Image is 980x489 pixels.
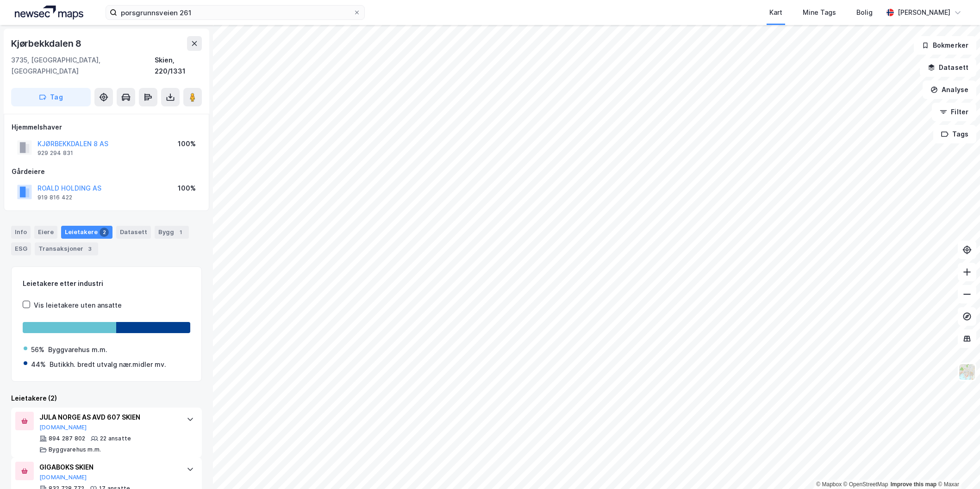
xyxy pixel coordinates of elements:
div: Datasett [116,226,151,239]
button: Datasett [920,58,976,77]
button: [DOMAIN_NAME] [39,424,87,431]
div: 1 [176,228,185,237]
div: Info [11,226,31,239]
button: Bokmerker [914,36,976,55]
div: Leietakere [61,226,112,239]
a: Mapbox [816,481,842,488]
div: Transaksjoner [35,242,98,255]
div: Hjemmelshaver [12,122,201,133]
div: [PERSON_NAME] [898,7,950,18]
div: 2 [100,228,109,237]
div: 56% [31,344,44,355]
button: Tags [933,125,976,143]
button: [DOMAIN_NAME] [39,474,87,481]
div: JULA NORGE AS AVD 607 SKIEN [39,412,177,423]
iframe: Chat Widget [934,445,980,489]
div: 894 287 802 [49,435,85,442]
div: 100% [178,138,196,149]
div: ESG [11,242,31,255]
div: Vis leietakere uten ansatte [34,300,122,311]
div: 22 ansatte [100,435,131,442]
div: 3 [85,244,94,254]
div: Skien, 220/1331 [155,55,202,77]
div: Eiere [34,226,57,239]
div: Leietakere etter industri [23,278,190,289]
div: 100% [178,183,196,194]
div: 3735, [GEOGRAPHIC_DATA], [GEOGRAPHIC_DATA] [11,55,155,77]
div: Mine Tags [803,7,836,18]
button: Tag [11,88,91,106]
img: Z [958,363,976,381]
div: Gårdeiere [12,166,201,177]
div: 44% [31,359,46,370]
div: Butikkh. bredt utvalg nær.midler mv. [50,359,166,370]
a: Improve this map [891,481,936,488]
div: 919 816 422 [37,194,72,201]
div: Byggvarehus m.m. [49,446,101,453]
div: Bolig [856,7,873,18]
img: logo.a4113a55bc3d86da70a041830d287a7e.svg [15,6,83,19]
input: Søk på adresse, matrikkel, gårdeiere, leietakere eller personer [117,6,353,19]
div: Leietakere (2) [11,393,202,404]
a: OpenStreetMap [843,481,888,488]
button: Analyse [923,80,976,99]
div: 929 294 831 [37,149,73,157]
div: Kjørbekkdalen 8 [11,36,83,51]
div: Kart [769,7,782,18]
div: GIGABOKS SKIEN [39,462,177,473]
div: Bygg [155,226,189,239]
button: Filter [932,103,976,121]
div: Byggvarehus m.m. [48,344,107,355]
